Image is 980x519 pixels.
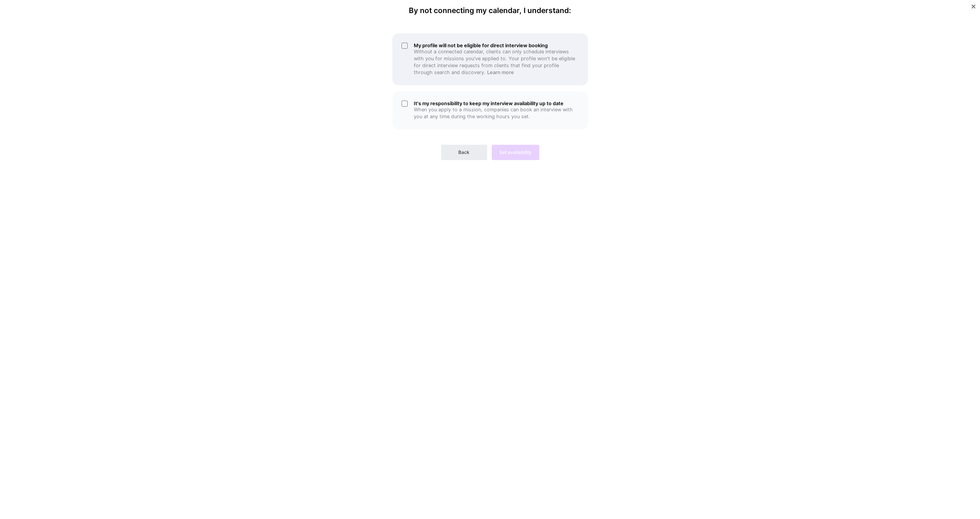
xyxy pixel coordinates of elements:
[487,69,514,75] a: Learn more
[414,48,579,76] p: Without a connected calendar, clients can only schedule interviews with you for missions you've a...
[414,106,579,120] p: When you apply to a mission, companies can book an interview with you at any time during the work...
[409,6,571,15] h4: By not connecting my calendar, I understand:
[414,43,579,48] h5: My profile will not be eligible for direct interview booking
[414,101,579,106] h5: It's my responsibility to keep my interview availability up to date
[441,145,487,160] button: Back
[972,5,975,13] button: Close
[458,149,469,156] span: Back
